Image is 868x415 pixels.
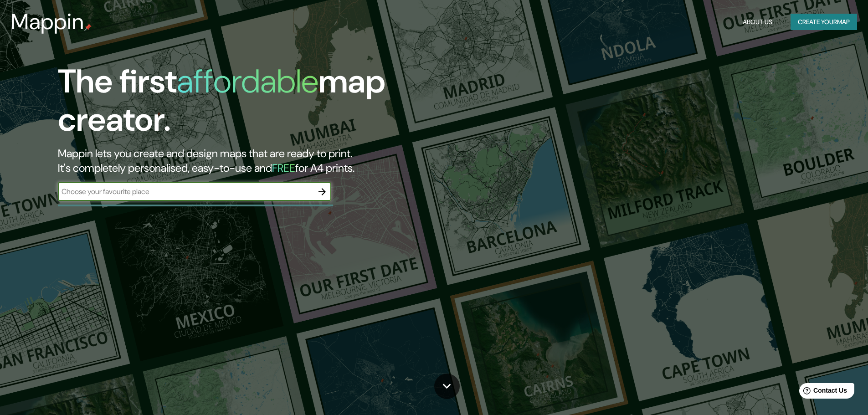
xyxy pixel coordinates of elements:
h2: Mappin lets you create and design maps that are ready to print. It's completely personalised, eas... [58,146,492,175]
button: Create yourmap [791,14,857,31]
h5: FREE [272,161,295,175]
h1: The first map creator. [58,62,492,146]
h3: Mappin [11,9,84,35]
img: mappin-pin [84,24,92,31]
input: Choose your favourite place [58,186,313,197]
h1: affordable [177,60,318,102]
iframe: Help widget launcher [787,379,858,405]
button: About Us [739,14,776,31]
